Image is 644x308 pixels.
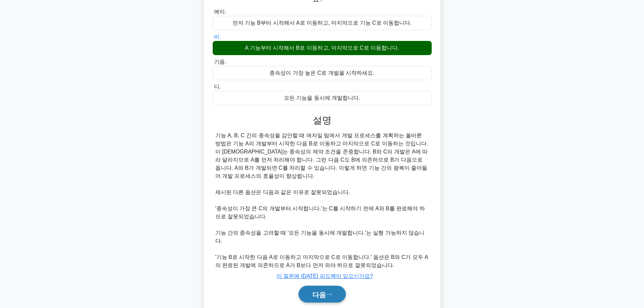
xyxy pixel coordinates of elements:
[214,59,226,65] font: 기음.
[269,70,374,76] font: 종속성이 가장 높은 C로 개발을 시작하세요.
[284,95,360,101] font: 모든 기능을 동시에 개발합니다.
[299,286,346,303] button: 다음
[245,45,399,51] font: A 기능부터 시작해서 B로 이동하고, 마지막으로 C로 이동합니다.
[233,20,412,26] font: 먼저 기능 B부터 시작해서 A로 이동하고, 마지막으로 기능 C로 이동합니다.
[214,9,226,15] font: 에이.
[215,254,428,268] font: '기능 B로 시작한 다음 A로 이동하고 마지막으로 C로 이동합니다.' 옵션은 B와 C가 모두 A의 완료된 개발에 의존하므로 A가 B보다 먼저 와야 하므로 잘못되었습니다.
[215,189,350,195] font: 제시된 다른 옵션은 다음과 같은 이유로 잘못되었습니다.
[214,84,221,90] font: 디.
[215,133,428,179] font: 기능 A, B, C 간의 종속성을 감안할 때 애자일 팀에서 개발 프로세스를 계획하는 올바른 방법은 기능 A의 개발부터 시작한 다음 B로 이동하고 마지막으로 C로 이동하는 것입...
[215,206,425,219] font: '종속성이 가장 큰 C의 개발부터 시작합니다.'는 C를 시작하기 전에 A와 B를 완료해야 하므로 잘못되었습니다.
[215,230,425,244] font: 기능 간의 종속성을 고려할 때 '모든 기능을 동시에 개발합니다.'는 실행 가능하지 않습니다.
[313,115,332,125] font: 설명
[277,273,373,279] a: 이 질문에 [DATE] 피드백이 있으신가요?
[214,34,221,40] font: 비.
[312,291,326,298] font: 다음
